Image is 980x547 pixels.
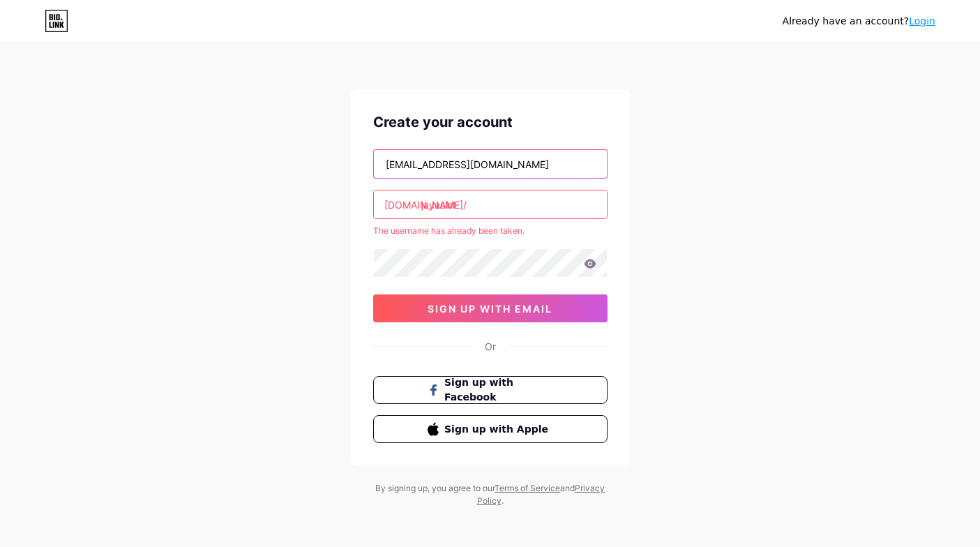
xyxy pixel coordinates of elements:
[909,15,935,27] a: Login
[374,190,607,218] input: username
[485,339,496,354] div: Or
[444,375,552,405] span: Sign up with Facebook
[372,482,609,507] div: By signing up, you agree to our and .
[373,225,608,237] div: The username has already been taken.
[374,150,607,178] input: Email
[373,415,608,443] button: Sign up with Apple
[495,483,560,493] a: Terms of Service
[373,294,608,322] button: sign up with email
[783,14,935,29] div: Already have an account?
[444,422,552,437] span: Sign up with Apple
[373,376,608,404] button: Sign up with Facebook
[384,197,467,212] div: [DOMAIN_NAME]/
[373,112,608,133] div: Create your account
[428,303,552,315] span: sign up with email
